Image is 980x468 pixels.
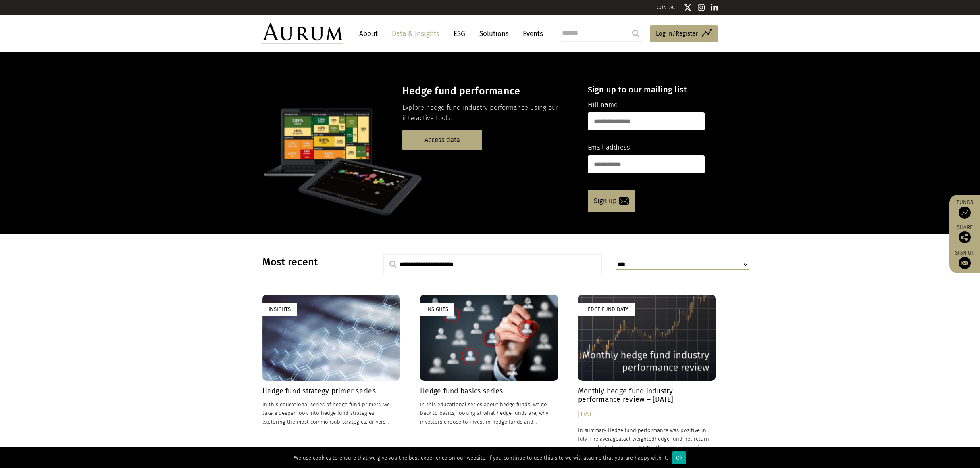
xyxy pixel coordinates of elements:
p: In this educational series of hedge fund primers, we take a deeper look into hedge fund strategie... [262,400,400,426]
h4: Monthly hedge fund industry performance review – [DATE] [578,387,716,404]
label: Full name [588,100,618,110]
img: Sign up to our newsletter [959,257,971,269]
span: asset-weighted [618,436,655,442]
div: Insights [420,303,454,316]
img: Access Funds [959,207,971,219]
a: Insights Hedge fund basics series In this educational series about hedge funds, we go back to bas... [420,295,558,451]
div: [DATE] [578,409,716,420]
a: Insights Hedge fund strategy primer series In this educational series of hedge fund primers, we t... [262,295,400,451]
a: ESG [449,26,469,41]
img: Aurum [262,23,343,44]
img: Share this post [959,231,971,243]
a: Data & Insights [388,26,443,41]
input: Submit [628,25,644,42]
a: Access data [402,130,482,150]
p: In this educational series about hedge funds, we go back to basics, looking at what hedge funds a... [420,400,558,426]
p: In summary Hedge fund performance was positive in July. The average hedge fund net return across ... [578,426,716,451]
div: Hedge Fund Data [578,303,635,316]
h4: Sign up to our mailing list [588,85,705,94]
a: Events [519,26,543,41]
a: CONTACT [657,4,678,10]
a: Funds [953,199,976,219]
div: Ok [672,451,686,464]
div: Share [953,225,976,243]
img: Linkedin icon [711,4,718,12]
img: Twitter icon [684,4,692,12]
div: Insights [262,303,297,316]
a: About [355,26,382,41]
h3: Most recent [262,256,363,268]
h4: Hedge fund strategy primer series [262,387,400,395]
span: sub-strategies [331,419,366,425]
img: Instagram icon [698,4,705,12]
a: Solutions [475,26,513,41]
a: Sign up [588,190,635,212]
a: Log in/Register [650,25,718,42]
h4: Hedge fund basics series [420,387,558,395]
label: Email address [588,142,630,153]
h3: Hedge fund performance [402,85,574,97]
span: Log in/Register [656,29,698,38]
p: Explore hedge fund industry performance using our interactive tools. [402,102,574,124]
a: Sign up [953,249,976,269]
a: Hedge Fund Data Monthly hedge fund industry performance review – [DATE] [DATE] In summary Hedge f... [578,295,716,451]
img: email-icon [619,197,629,205]
img: search.svg [389,261,397,268]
